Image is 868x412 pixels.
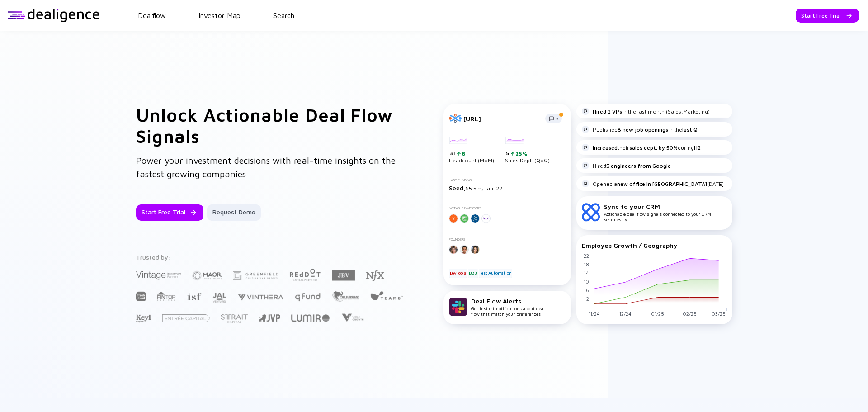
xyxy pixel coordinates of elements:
[136,253,405,261] div: Trusted by:
[604,203,727,210] div: Sync to your CRM
[619,311,631,317] tspan: 12/24
[582,108,710,115] div: in the last month (Sales,Marketing)
[212,293,226,303] img: JAL Ventures
[138,11,166,19] a: Dealflow
[291,314,330,322] img: Lumir Ventures
[340,313,364,322] img: Viola Growth
[694,144,701,151] strong: H2
[450,150,494,157] div: 31
[479,269,512,278] div: Test Automation
[586,296,589,302] tspan: 2
[582,180,724,187] div: Opened a [DATE]
[682,126,698,133] strong: last Q
[593,144,618,151] strong: Increased
[461,150,466,157] div: 6
[583,253,589,259] tspan: 22
[617,180,707,187] strong: new office in [GEOGRAPHIC_DATA]
[221,314,248,323] img: Strait Capital
[187,292,202,300] img: Israel Secondary Fund
[583,279,589,284] tspan: 10
[157,291,176,301] img: FINTOP Capital
[449,184,566,192] div: $5.5m, Jan `22
[588,311,599,317] tspan: 11/24
[136,155,396,179] span: Power your investment decisions with real-time insights on the fastest growing companies
[651,311,664,317] tspan: 01/25
[370,291,403,300] img: Team8
[294,291,321,302] img: Q Fund
[796,9,859,23] button: Start Free Trial
[471,297,545,317] div: Get instant notifications about deal flow that match your preferences
[585,287,589,293] tspan: 6
[332,270,355,281] img: JBV Capital
[449,206,566,210] div: Notable Investors
[259,314,280,322] img: Jerusalem Venture Partners
[604,203,727,222] div: Actionable deal flow signals connected to your CRM seamlessly
[449,137,494,164] div: Headcount (MoM)
[514,150,528,157] div: 25%
[463,115,540,123] div: [URL]
[449,269,467,278] div: DevTools
[136,270,181,280] img: Vintage Investment Partners
[682,311,696,317] tspan: 02/25
[582,162,671,169] div: Hired
[449,178,566,182] div: Last Funding
[449,184,466,192] span: Seed,
[289,267,321,282] img: Red Dot Capital Partners
[366,270,384,281] img: NFX
[584,270,589,276] tspan: 14
[237,293,283,301] img: Vinthera
[606,162,671,169] strong: 5 engineers from Google
[198,11,241,19] a: Investor Map
[136,204,203,221] button: Start Free Trial
[712,311,726,317] tspan: 03/25
[582,126,698,133] div: Published in the
[582,242,727,249] div: Employee Growth / Geography
[468,269,477,278] div: B2B
[233,271,278,280] img: Greenfield Partners
[136,314,151,323] img: Key1 Capital
[505,137,550,164] div: Sales Dept. (QoQ)
[593,108,622,115] strong: Hired 2 VPs
[618,126,668,133] strong: 8 new job openings
[584,261,589,267] tspan: 18
[629,144,678,151] strong: sales dept. by 50%
[471,297,545,305] div: Deal Flow Alerts
[207,204,261,221] button: Request Demo
[192,268,222,283] img: Maor Investments
[449,237,566,242] div: Founders
[273,11,294,19] a: Search
[162,314,210,322] img: Entrée Capital
[582,144,701,151] div: their during
[332,291,359,302] img: The Elephant
[136,104,407,147] h1: Unlock Actionable Deal Flow Signals
[506,150,550,157] div: 5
